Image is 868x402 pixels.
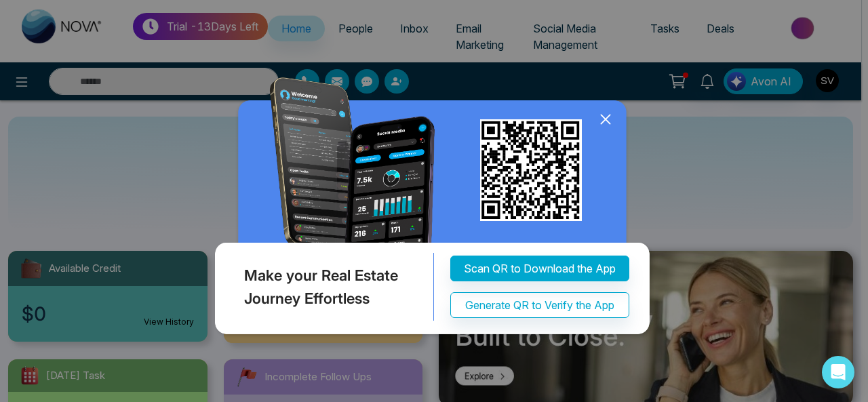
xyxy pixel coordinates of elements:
button: Generate QR to Verify the App [450,292,629,318]
button: Scan QR to Download the App [450,256,629,281]
img: qr_for_download_app.png [480,119,582,221]
div: Open Intercom Messenger [822,356,854,388]
img: QRModal [212,77,656,341]
div: Make your Real Estate Journey Effortless [212,253,434,321]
